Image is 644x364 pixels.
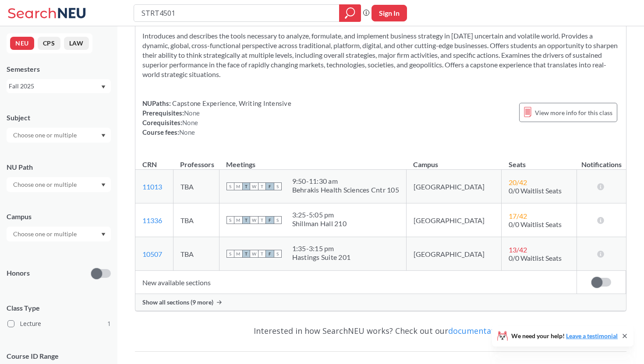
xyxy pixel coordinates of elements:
[509,220,562,228] span: 0/0 Waitlist Seats
[101,233,106,236] svg: Dropdown arrow
[234,250,242,258] span: M
[10,37,34,50] button: NEU
[292,219,347,228] div: Shillman Hall 210
[258,182,266,190] span: T
[258,250,266,258] span: T
[142,216,162,224] a: 11336
[171,99,291,107] span: Capstone Experience, Writing Intensive
[266,250,274,258] span: F
[339,4,361,22] div: magnifying glass
[509,245,527,254] span: 13 / 42
[142,31,619,79] section: Introduces and describes the tools necessary to analyze, formulate, and implement business strate...
[274,216,282,224] span: S
[135,294,626,311] div: Show all sections (9 more)
[173,203,219,237] td: TBA
[372,5,407,21] button: Sign In
[258,216,266,224] span: T
[101,85,106,89] svg: Dropdown arrow
[242,182,250,190] span: T
[242,250,250,258] span: T
[226,216,234,224] span: S
[234,216,242,224] span: M
[266,182,274,190] span: F
[142,182,162,191] a: 11013
[292,244,351,253] div: 1:35 - 3:15 pm
[9,130,82,140] input: Choose one or multiple
[292,177,399,185] div: 9:50 - 11:30 am
[234,182,242,190] span: M
[7,227,111,241] div: Dropdown arrow
[184,109,200,117] span: None
[502,151,577,170] th: Seats
[274,182,282,190] span: S
[292,210,347,219] div: 3:25 - 5:05 pm
[511,333,618,339] span: We need your help!
[509,212,527,220] span: 17 / 42
[101,134,106,137] svg: Dropdown arrow
[7,113,111,122] div: Subject
[135,271,577,294] td: New available sections
[7,177,111,192] div: Dropdown arrow
[142,298,213,306] span: Show all sections (9 more)
[292,253,351,262] div: Hastings Suite 201
[535,107,612,118] span: View more info for this class
[135,318,626,343] div: Interested in how SearchNEU works? Check out our
[566,332,618,339] a: Leave a testimonial
[141,6,333,21] input: Class, professor, course number, "phrase"
[7,318,111,329] label: Lecture
[38,37,60,50] button: CPS
[7,268,30,278] p: Honors
[7,79,111,93] div: Fall 2025Dropdown arrow
[142,250,162,258] a: 10507
[242,216,250,224] span: T
[250,250,258,258] span: W
[173,237,219,271] td: TBA
[173,170,219,203] td: TBA
[179,128,195,136] span: None
[173,151,219,170] th: Professors
[64,37,89,50] button: LAW
[101,183,106,187] svg: Dropdown arrow
[226,182,234,190] span: S
[9,179,82,190] input: Choose one or multiple
[266,216,274,224] span: F
[250,182,258,190] span: W
[577,151,626,170] th: Notifications
[448,325,508,336] a: documentation!
[509,186,562,195] span: 0/0 Waitlist Seats
[7,351,111,361] p: Course ID Range
[9,229,82,239] input: Choose one or multiple
[7,162,111,172] div: NU Path
[406,237,501,271] td: [GEOGRAPHIC_DATA]
[219,151,406,170] th: Meetings
[250,216,258,224] span: W
[406,151,501,170] th: Campus
[345,7,355,19] svg: magnifying glass
[9,81,100,91] div: Fall 2025
[142,160,157,169] div: CRN
[7,212,111,221] div: Campus
[226,250,234,258] span: S
[274,250,282,258] span: S
[509,254,562,262] span: 0/0 Waitlist Seats
[107,319,111,329] span: 1
[7,64,111,74] div: Semesters
[292,185,399,194] div: Behrakis Health Sciences Cntr 105
[142,98,291,137] div: NUPaths: Prerequisites: Corequisites: Course fees:
[7,303,111,313] span: Class Type
[182,119,198,126] span: None
[7,128,111,143] div: Dropdown arrow
[509,178,527,186] span: 20 / 42
[406,170,501,203] td: [GEOGRAPHIC_DATA]
[406,203,501,237] td: [GEOGRAPHIC_DATA]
